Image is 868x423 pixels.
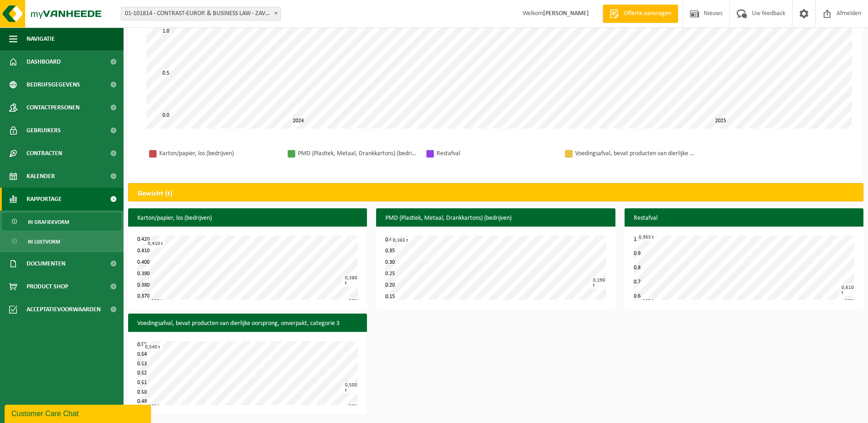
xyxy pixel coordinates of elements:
h3: Voedingsafval, bevat producten van dierlijke oorsprong, onverpakt, categorie 3 [128,314,367,334]
h3: Karton/papier, los (bedrijven) [128,208,367,228]
span: Contactpersonen [27,96,80,119]
span: Kalender [27,165,55,188]
span: Rapportage [27,188,62,211]
span: Bedrijfsgegevens [27,73,80,96]
div: 0,965 t [636,234,656,241]
span: Product Shop [27,275,68,298]
div: 0,410 t [146,240,165,247]
div: 0,380 t [343,275,360,287]
strong: [PERSON_NAME] [543,10,589,17]
span: Acceptatievoorwaarden [27,298,101,321]
span: In grafiekvorm [28,213,69,231]
div: PMD (Plastiek, Metaal, Drankkartons) (bedrijven) [298,148,417,159]
div: 0,190 t [591,277,608,289]
a: Offerte aanvragen [603,5,678,23]
div: Voedingsafval, bevat producten van dierlijke oorsprong, onverpakt, categorie 3 [575,148,694,159]
div: 0,540 t [143,344,162,351]
span: Dashboard [27,50,61,73]
a: In grafiekvorm [2,213,121,230]
span: Offerte aanvragen [621,9,674,18]
div: 0,365 t [391,237,410,244]
div: 0,610 t [839,284,856,296]
div: 0,500 t [343,382,360,394]
div: Karton/papier, los (bedrijven) [159,148,278,159]
span: Gebruikers [27,119,61,142]
span: 01-101814 - CONTRAST-EUROP. & BUSINESS LAW - ZAVENTEM [121,7,280,20]
h2: Gewicht (t) [129,184,182,204]
span: Documenten [27,252,65,275]
iframe: chat widget [5,403,153,423]
h3: PMD (Plastiek, Metaal, Drankkartons) (bedrijven) [376,208,615,228]
span: 01-101814 - CONTRAST-EUROP. & BUSINESS LAW - ZAVENTEM [121,7,281,21]
span: In lijstvorm [28,233,60,250]
span: Contracten [27,142,62,165]
a: In lijstvorm [2,233,121,250]
h3: Restafval [625,208,863,228]
span: Navigatie [27,27,55,50]
div: Restafval [437,148,555,159]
